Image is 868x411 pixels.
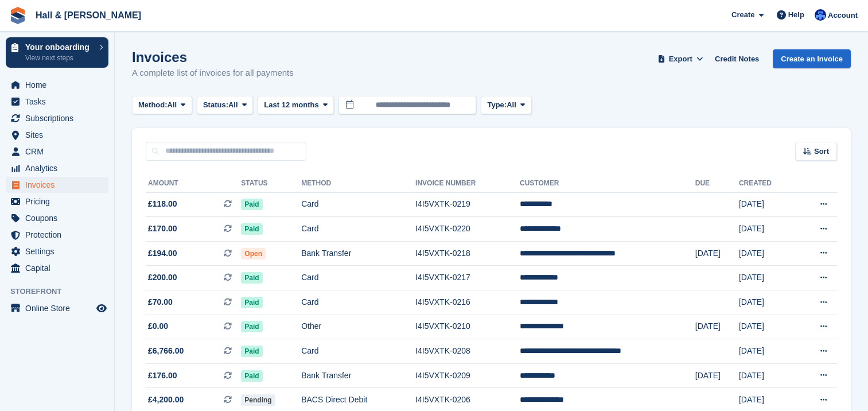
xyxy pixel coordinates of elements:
a: menu [6,243,108,259]
span: Capital [25,260,94,276]
td: [DATE] [739,339,796,364]
button: Last 12 months [258,96,334,115]
td: I4I5VXTK-0219 [415,192,520,217]
a: Your onboarding View next steps [6,37,108,68]
h1: Invoices [132,49,294,65]
td: Card [301,266,415,290]
td: I4I5VXTK-0210 [415,315,520,339]
th: Method [301,175,415,193]
button: Status: All [197,96,253,115]
span: Paid [241,199,262,210]
p: A complete list of invoices for all payments [132,67,294,80]
td: Card [301,217,415,242]
td: Bank Transfer [301,363,415,388]
span: £4,200.00 [148,394,184,406]
img: Claire Banham [815,9,826,21]
span: £118.00 [148,198,177,210]
span: Analytics [25,160,94,176]
span: All [168,99,177,111]
span: Create [731,9,754,21]
p: View next steps [25,53,94,63]
a: menu [6,94,108,110]
th: Invoice Number [415,175,520,193]
span: Pending [241,394,275,406]
td: Other [301,315,415,339]
span: Paid [241,297,262,308]
span: Coupons [25,210,94,226]
span: Pricing [25,193,94,210]
span: £200.00 [148,272,177,284]
span: Home [25,77,94,93]
td: [DATE] [695,315,739,339]
td: [DATE] [695,363,739,388]
span: Subscriptions [25,110,94,126]
a: menu [6,300,108,316]
a: menu [6,127,108,143]
span: £176.00 [148,370,177,382]
span: £0.00 [148,320,168,332]
td: [DATE] [739,266,796,290]
span: Method: [138,99,168,111]
a: menu [6,210,108,226]
span: Paid [241,346,262,357]
a: Credit Notes [710,49,764,68]
span: Tasks [25,94,94,110]
a: menu [6,110,108,126]
span: Online Store [25,300,94,316]
span: Invoices [25,177,94,193]
span: Account [828,10,858,21]
span: £6,766.00 [148,345,184,357]
span: Protection [25,227,94,243]
td: [DATE] [739,241,796,266]
td: [DATE] [739,217,796,242]
td: [DATE] [739,315,796,339]
span: Sites [25,127,94,143]
td: I4I5VXTK-0220 [415,217,520,242]
th: Due [695,175,739,193]
th: Status [241,175,301,193]
th: Amount [146,175,241,193]
span: Storefront [10,286,114,297]
span: Open [241,248,266,259]
img: stora-icon-8386f47178a22dfd0bd8f6a31ec36ba5ce8667c1dd55bd0f319d3a0aa187defe.svg [9,7,26,24]
td: I4I5VXTK-0216 [415,290,520,315]
span: Type: [487,99,507,111]
th: Customer [520,175,695,193]
p: Your onboarding [25,43,94,51]
td: Bank Transfer [301,241,415,266]
span: £170.00 [148,223,177,235]
a: menu [6,144,108,160]
span: Status: [203,99,228,111]
span: Paid [241,370,262,382]
td: [DATE] [739,290,796,315]
td: I4I5VXTK-0218 [415,241,520,266]
a: Preview store [95,301,108,315]
a: menu [6,227,108,243]
button: Export [655,49,706,68]
td: [DATE] [739,192,796,217]
td: I4I5VXTK-0208 [415,339,520,364]
a: menu [6,177,108,193]
a: Hall & [PERSON_NAME] [31,6,146,25]
a: menu [6,160,108,176]
span: Help [788,9,804,21]
span: Paid [241,223,262,235]
a: menu [6,193,108,210]
td: I4I5VXTK-0209 [415,363,520,388]
span: Last 12 months [264,99,318,111]
button: Method: All [132,96,192,115]
button: Type: All [481,96,531,115]
span: £70.00 [148,296,173,308]
span: Paid [241,272,262,284]
a: menu [6,260,108,276]
span: CRM [25,144,94,160]
span: Paid [241,321,262,332]
span: Settings [25,243,94,259]
span: £194.00 [148,247,177,259]
td: Card [301,290,415,315]
th: Created [739,175,796,193]
span: Sort [814,146,829,157]
td: I4I5VXTK-0217 [415,266,520,290]
td: [DATE] [695,241,739,266]
td: Card [301,339,415,364]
